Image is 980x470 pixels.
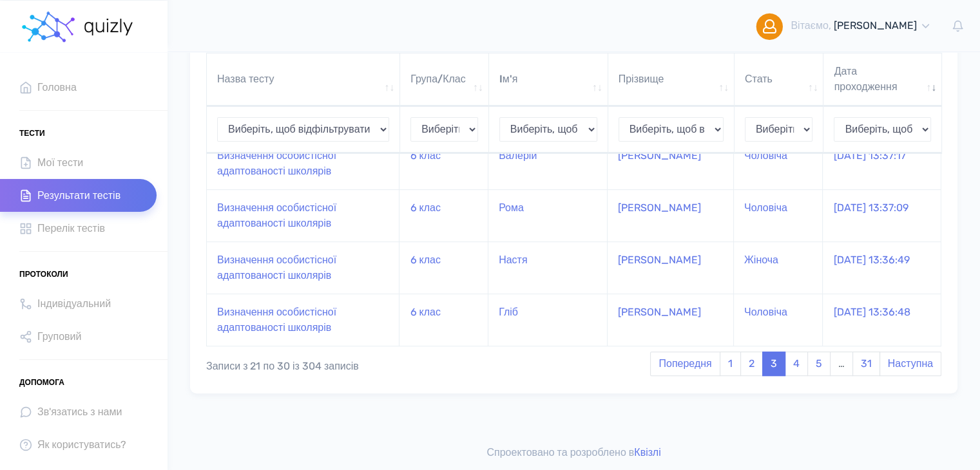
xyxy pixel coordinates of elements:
[207,241,399,294] td: Визначення особистісної адаптованості школярів
[735,53,824,106] th: Стать: активувати для сортування стовпців за зростанням
[608,294,734,346] td: [PERSON_NAME]
[488,294,608,346] td: Гліб
[37,220,105,237] span: Перелік тестів
[19,373,64,392] span: Допомога
[823,189,941,241] td: [DATE] 13:37:09
[207,294,399,346] td: Визначення особистісної адаптованості школярів
[37,436,126,453] span: Як користуватись?
[206,350,503,375] div: Записи з 21 по 30 із 304 записів
[207,137,399,189] td: Визначення особистісної адаптованості школярів
[734,137,823,189] td: Чоловіча
[83,19,135,35] img: homepage
[37,328,81,345] span: Груповий
[37,295,111,312] span: Індивідуальний
[734,241,823,294] td: Жіноча
[488,241,608,294] td: Настя
[720,352,741,376] a: 1
[400,53,489,106] th: Група/Клас: активувати для сортування стовпців за зростанням
[608,241,734,294] td: [PERSON_NAME]
[823,294,941,346] td: [DATE] 13:36:48
[634,446,660,458] a: Квізлі
[734,189,823,241] td: Чоловіча
[19,1,135,52] a: homepage homepage
[399,294,488,346] td: 6 клас
[879,352,941,376] a: Наступна
[823,53,941,106] th: Дата проходження: активувати для сортування стовпців за зростанням
[488,189,608,241] td: Рома
[37,154,83,171] span: Мої тести
[168,435,980,470] footer: Спроектовано та розроблено в
[19,124,45,143] span: Тести
[823,241,941,294] td: [DATE] 13:36:49
[488,137,608,189] td: Валерій
[834,19,917,32] span: [PERSON_NAME]
[608,189,734,241] td: [PERSON_NAME]
[489,53,608,106] th: Iм'я: активувати для сортування стовпців за зростанням
[37,79,77,96] span: Головна
[19,265,68,284] span: Протоколи
[608,53,735,106] th: Прізвище: активувати для сортування стовпців за зростанням
[807,352,831,376] a: 5
[37,187,120,204] span: Результати тестів
[207,53,400,106] th: Назва тесту: активувати для сортування стовпців за зростанням
[785,352,808,376] a: 4
[852,352,880,376] a: 31
[399,241,488,294] td: 6 клас
[650,352,720,376] a: Попередня
[608,137,734,189] td: [PERSON_NAME]
[740,352,763,376] a: 2
[399,189,488,241] td: 6 клас
[762,352,785,376] a: 3
[19,8,77,46] img: homepage
[734,294,823,346] td: Чоловіча
[823,137,941,189] td: [DATE] 13:37:17
[207,189,399,241] td: Визначення особистісної адаптованості школярів
[399,137,488,189] td: 6 клас
[37,403,122,420] span: Зв'язатись з нами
